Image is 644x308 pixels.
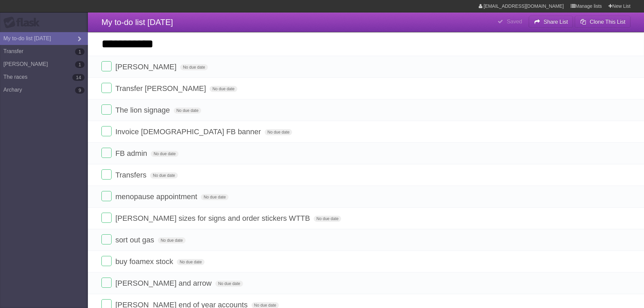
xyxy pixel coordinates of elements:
span: No due date [174,108,201,114]
button: Clone This List [575,16,630,28]
span: No due date [201,194,228,200]
label: Done [101,83,112,93]
label: Done [101,169,112,180]
b: Share List [544,19,568,25]
span: No due date [210,86,237,92]
span: No due date [151,151,178,157]
span: Transfers [115,171,148,179]
span: Invoice [DEMOGRAPHIC_DATA] FB banner [115,127,263,136]
label: Done [101,256,112,266]
label: Done [101,213,112,223]
label: Done [101,148,112,158]
span: No due date [150,172,177,179]
span: menopause appointment [115,192,199,201]
span: [PERSON_NAME] [115,63,178,71]
span: No due date [314,216,341,222]
span: No due date [180,64,208,70]
b: Saved [507,19,522,24]
span: buy foamex stock [115,257,175,266]
label: Done [101,278,112,288]
label: Done [101,191,112,201]
label: Done [101,234,112,244]
span: [PERSON_NAME] sizes for signs and order stickers WTTB [115,214,312,222]
span: sort out gas [115,236,156,244]
label: Done [101,104,112,115]
span: No due date [158,237,185,243]
span: Transfer [PERSON_NAME] [115,84,208,93]
label: Done [101,61,112,71]
span: FB admin [115,149,149,158]
span: No due date [177,259,204,265]
b: Clone This List [590,19,625,25]
label: Done [101,126,112,136]
b: 9 [75,87,85,94]
div: Flask [3,17,44,29]
span: No due date [265,129,292,135]
span: No due date [215,281,243,287]
span: The lion signage [115,106,171,114]
b: 14 [72,74,85,81]
span: [PERSON_NAME] and arrow [115,279,213,287]
b: 1 [75,48,85,55]
b: 1 [75,61,85,68]
button: Share List [529,16,573,28]
span: My to-do list [DATE] [101,18,173,27]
